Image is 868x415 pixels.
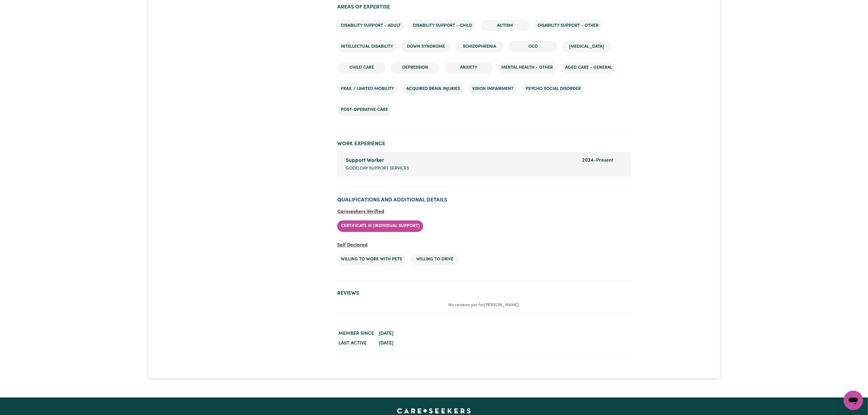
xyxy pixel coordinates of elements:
span: Self Declared [337,243,368,248]
li: Aged care - General [561,62,616,74]
dt: Member since [337,329,375,339]
li: Mental Health - Other [498,62,557,74]
li: Psycho social disorder [522,84,585,95]
li: Anxiety [444,62,493,74]
li: Frail / limited mobility [337,84,398,95]
h2: Qualifications and Additional Details [337,197,631,204]
h2: Work Experience [337,141,631,147]
div: Support Worker [346,157,575,165]
li: OCD [509,41,557,53]
li: Disability support - Child [409,20,476,32]
time: [DATE] [379,331,393,336]
iframe: Button to launch messaging window, conversation in progress [844,391,863,410]
li: Child care [337,62,386,74]
span: Good Day Support Services [346,166,409,172]
li: Down syndrome [402,41,450,53]
li: Acquired Brain Injuries [403,84,464,95]
li: Disability support - Other [534,20,602,32]
li: Certificate III (Individual Support) [337,221,423,232]
li: Autism [481,20,529,32]
li: Vision impairment [468,84,517,95]
a: Careseekers home page [397,409,471,413]
span: 2024 - Present [582,158,614,163]
dt: Last active [337,339,375,348]
li: Post-operative care [337,105,392,116]
li: Intellectual Disability [337,41,397,53]
time: [DATE] [379,341,393,346]
span: Careseekers Verified [337,210,384,214]
li: Disability support - Adult [337,20,404,32]
li: Schizophrenia [455,41,504,53]
li: [MEDICAL_DATA] [562,41,611,53]
li: Willing to drive [410,254,459,266]
em: No reviews yet for [PERSON_NAME] . [448,303,520,308]
h2: Reviews [337,290,631,297]
h2: Areas of Expertise [337,4,631,10]
li: Depression [391,62,439,74]
li: Willing to work with pets [337,254,406,266]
